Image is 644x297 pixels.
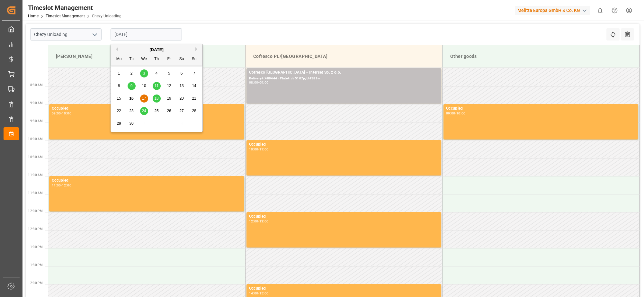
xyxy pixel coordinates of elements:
[190,94,198,103] div: Choose Sunday, September 21st, 2025
[258,292,259,295] div: -
[193,71,195,76] span: 7
[593,3,607,18] button: show 0 new notifications
[190,55,198,63] div: Su
[142,109,146,113] span: 24
[61,112,62,115] div: -
[178,55,186,63] div: Sa
[128,107,136,115] div: Choose Tuesday, September 23rd, 2025
[249,141,439,148] div: Occupied
[181,71,183,76] span: 6
[167,96,171,101] span: 19
[140,107,148,115] div: Choose Wednesday, September 24th, 2025
[62,112,71,115] div: 10:00
[448,50,634,62] div: Other goods
[167,84,171,88] span: 12
[52,184,61,187] div: 11:00
[515,6,590,15] div: Melitta Europa GmbH & Co. KG
[115,82,123,90] div: Choose Monday, September 8th, 2025
[249,76,439,81] div: Delivery#:489444 - Plate#:ctr5107p/ct4381w
[129,96,133,101] span: 16
[28,209,43,213] span: 12:00 PM
[168,71,170,76] span: 5
[114,47,118,51] button: Previous Month
[115,55,123,63] div: Mo
[607,3,622,18] button: Help Center
[259,148,269,151] div: 11:00
[52,112,61,115] div: 09:00
[258,220,259,223] div: -
[154,84,158,88] span: 11
[30,101,43,105] span: 9:00 AM
[30,119,43,123] span: 9:30 AM
[30,281,43,285] span: 2:00 PM
[258,148,259,151] div: -
[259,81,269,84] div: 09:00
[52,177,242,184] div: Occupied
[195,47,199,51] button: Next Month
[178,69,186,77] div: Choose Saturday, September 6th, 2025
[165,94,173,103] div: Choose Friday, September 19th, 2025
[115,69,123,77] div: Choose Monday, September 1st, 2025
[118,71,120,76] span: 1
[117,109,121,113] span: 22
[111,47,202,53] div: [DATE]
[249,292,258,295] div: 14:00
[129,109,133,113] span: 23
[165,69,173,77] div: Choose Friday, September 5th, 2025
[140,55,148,63] div: We
[179,84,183,88] span: 13
[258,81,259,84] div: -
[249,213,439,220] div: Occupied
[249,81,258,84] div: 08:00
[167,109,171,113] span: 26
[118,84,120,88] span: 8
[179,96,183,101] span: 20
[259,220,269,223] div: 13:00
[28,3,121,13] div: Timeslot Management
[446,112,455,115] div: 09:00
[28,173,43,177] span: 11:00 AM
[153,82,161,90] div: Choose Thursday, September 11th, 2025
[156,71,158,76] span: 4
[455,112,456,115] div: -
[142,96,146,101] span: 17
[115,120,123,128] div: Choose Monday, September 29th, 2025
[142,84,146,88] span: 10
[179,109,183,113] span: 27
[190,82,198,90] div: Choose Sunday, September 14th, 2025
[52,105,242,112] div: Occupied
[190,69,198,77] div: Choose Sunday, September 7th, 2025
[28,227,43,231] span: 12:30 PM
[165,107,173,115] div: Choose Friday, September 26th, 2025
[153,69,161,77] div: Choose Thursday, September 4th, 2025
[128,69,136,77] div: Choose Tuesday, September 2nd, 2025
[128,94,136,103] div: Choose Tuesday, September 16th, 2025
[153,107,161,115] div: Choose Thursday, September 25th, 2025
[61,184,62,187] div: -
[90,30,99,40] button: open menu
[249,285,439,292] div: Occupied
[117,121,121,126] span: 29
[130,84,133,88] span: 9
[249,69,439,76] div: Cofresco [GEOGRAPHIC_DATA] - Interset Sp. z o.o.
[192,109,196,113] span: 28
[515,4,593,16] button: Melitta Europa GmbH & Co. KG
[128,82,136,90] div: Choose Tuesday, September 9th, 2025
[140,69,148,77] div: Choose Wednesday, September 3rd, 2025
[113,67,201,130] div: month 2025-09
[130,71,133,76] span: 2
[115,107,123,115] div: Choose Monday, September 22nd, 2025
[28,137,43,141] span: 10:00 AM
[154,109,158,113] span: 25
[62,184,71,187] div: 12:00
[165,55,173,63] div: Fr
[178,107,186,115] div: Choose Saturday, September 27th, 2025
[192,96,196,101] span: 21
[249,148,258,151] div: 10:00
[446,105,636,112] div: Occupied
[128,120,136,128] div: Choose Tuesday, September 30th, 2025
[117,96,121,101] span: 15
[30,245,43,249] span: 1:00 PM
[153,94,161,103] div: Choose Thursday, September 18th, 2025
[128,55,136,63] div: Tu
